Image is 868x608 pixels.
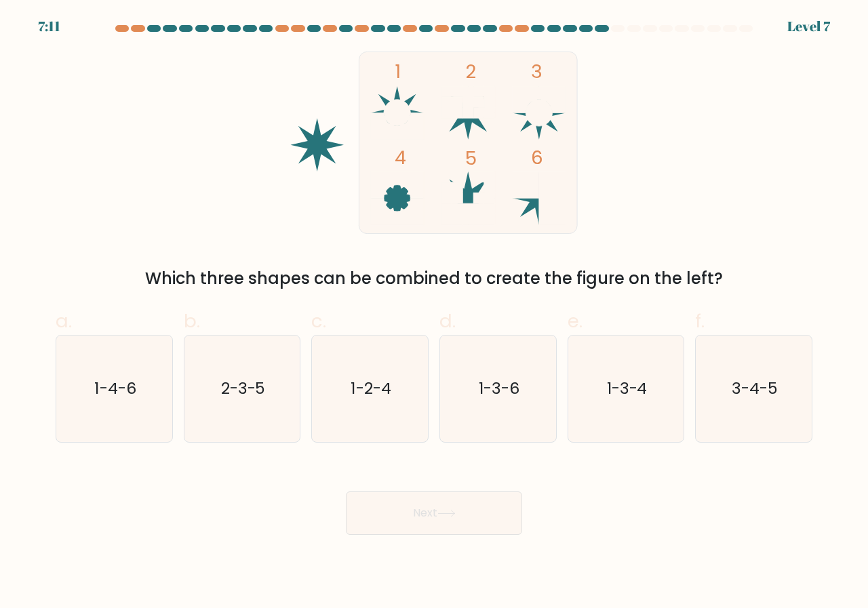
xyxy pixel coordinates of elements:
span: c. [311,308,326,334]
span: f. [695,308,705,334]
tspan: 5 [465,145,477,171]
text: 2-3-5 [221,378,266,400]
div: Level 7 [787,16,830,37]
text: 1-3-4 [607,378,648,400]
text: 1-3-6 [479,378,519,400]
span: a. [56,308,72,334]
div: 7:11 [38,16,60,37]
div: Which three shapes can be combined to create the figure on the left? [64,266,804,291]
tspan: 4 [395,144,406,171]
text: 3-4-5 [732,378,778,400]
span: e. [568,308,583,334]
span: d. [439,308,456,334]
button: Next [346,491,522,535]
tspan: 2 [465,58,476,85]
tspan: 3 [531,58,542,85]
text: 1-2-4 [351,378,391,400]
text: 1-4-6 [94,378,136,400]
span: b. [184,308,200,334]
tspan: 1 [395,58,401,85]
tspan: 6 [531,144,543,171]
